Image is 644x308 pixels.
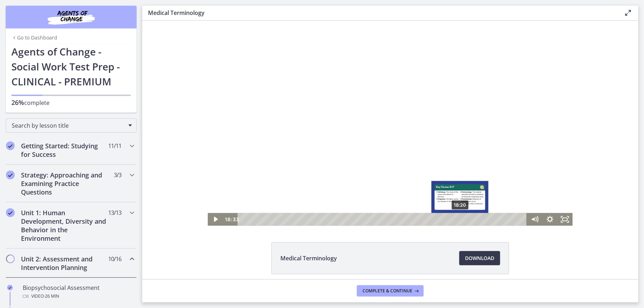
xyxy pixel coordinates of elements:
[108,142,121,150] span: 11 / 11
[44,292,59,301] span: · 26 min
[23,283,134,301] div: Biopsychosocial Assessment
[108,255,121,263] span: 10 / 16
[142,21,638,226] iframe: Video Lesson
[459,251,500,265] a: Download
[385,192,400,205] button: Mute
[11,44,131,89] h1: Agents of Change - Social Work Test Prep - CLINICAL - PREMIUM
[21,142,108,159] h2: Getting Started: Studying for Success
[114,171,121,179] span: 3 / 3
[28,9,114,26] img: Agents of Change
[23,292,134,301] div: Video
[12,122,125,129] span: Search by lesson title
[415,192,431,205] button: Fullscreen
[21,208,108,243] h2: Unit 1: Human Development, Diversity and Behavior in the Environment
[11,34,57,41] a: Go to Dashboard
[6,171,15,179] i: Completed
[108,208,121,217] span: 13 / 13
[6,118,137,133] div: Search by lesson title
[21,255,108,272] h2: Unit 2: Assessment and Intervention Planning
[7,285,13,291] i: Completed
[11,98,131,107] p: complete
[280,254,337,262] span: Medical Terminology
[465,254,495,262] span: Download
[148,9,613,17] h3: Medical Terminology
[363,288,412,294] span: Complete & continue
[11,98,24,107] span: 26%
[6,208,15,217] i: Completed
[6,142,15,150] i: Completed
[357,285,424,297] button: Complete & continue
[21,171,108,196] h2: Strategy: Approaching and Examining Practice Questions
[400,192,415,205] button: Show settings menu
